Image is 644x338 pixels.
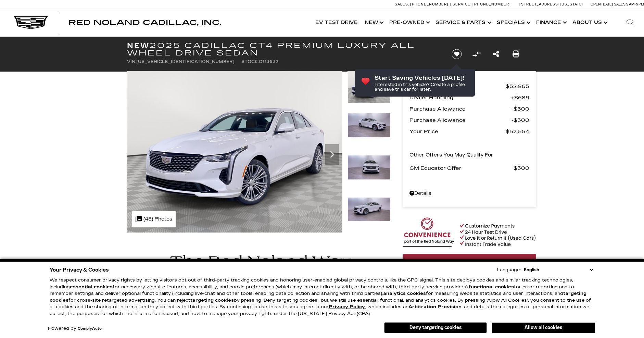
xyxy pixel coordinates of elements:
span: Stock: [241,59,259,64]
p: We respect consumer privacy rights by letting visitors opt out of third-party tracking cookies an... [50,277,595,317]
span: Purchase Allowance [409,115,512,125]
a: Service: [PHONE_NUMBER] [450,2,513,6]
span: [PHONE_NUMBER] [410,2,449,7]
span: Your Price [409,127,506,136]
a: Start Your Deal [403,254,536,272]
span: Sales: [614,2,626,7]
a: MSRP $52,865 [409,82,529,91]
span: Sales: [395,2,409,7]
a: Details [409,189,529,198]
a: Service & Parts [432,9,493,36]
img: New 2025 Crystal White Tricoat Cadillac Premium Luxury image 2 [348,113,391,138]
span: C113632 [259,59,278,64]
span: MSRP [409,82,506,91]
span: $52,554 [506,127,529,136]
span: Dealer Handling [409,93,511,102]
span: $500 [512,104,529,114]
img: New 2025 Crystal White Tricoat Cadillac Premium Luxury image 3 [348,155,391,180]
span: Purchase Allowance [409,104,512,114]
strong: essential cookies [70,284,113,290]
span: Your Privacy & Cookies [50,265,109,275]
span: $500 [514,163,529,173]
a: Red Noland Cadillac, Inc. [68,19,221,26]
a: Purchase Allowance $500 [409,115,529,125]
span: 9 AM-6 PM [626,2,644,7]
span: $689 [511,93,529,102]
span: $52,865 [506,82,529,91]
p: Other Offers You May Qualify For [409,150,493,160]
img: New 2025 Crystal White Tricoat Cadillac Premium Luxury image 1 [348,71,391,103]
button: Deny targeting cookies [384,322,487,333]
a: Pre-Owned [386,9,432,36]
a: [STREET_ADDRESS][US_STATE] [519,2,584,7]
strong: targeting cookies [190,298,234,303]
div: Next [325,144,339,165]
a: Share this New 2025 Cadillac CT4 Premium Luxury All Wheel Drive Sedan [493,49,499,59]
span: GM Educator Offer [409,163,514,173]
span: Service: [453,2,471,7]
strong: analytics cookies [383,291,426,296]
strong: functional cookies [469,284,514,290]
div: Powered by [48,326,102,331]
select: Language Select [522,266,595,273]
button: Allow all cookies [492,323,595,333]
a: GM Educator Offer $500 [409,163,529,173]
button: Save vehicle [449,49,464,60]
span: [PHONE_NUMBER] [472,2,511,7]
a: Finance [533,9,569,36]
a: Dealer Handling $689 [409,93,529,102]
img: New 2025 Crystal White Tricoat Cadillac Premium Luxury image 1 [127,71,342,233]
a: EV Test Drive [312,9,361,36]
a: Your Price $52,554 [409,127,529,136]
button: Compare Vehicle [471,49,482,59]
div: (48) Photos [132,211,176,227]
h1: 2025 Cadillac CT4 Premium Luxury All Wheel Drive Sedan [127,42,440,57]
span: $500 [512,115,529,125]
img: New 2025 Crystal White Tricoat Cadillac Premium Luxury image 4 [348,197,391,222]
a: About Us [569,9,610,36]
img: Cadillac Dark Logo with Cadillac White Text [14,16,48,29]
div: Language: [497,268,521,272]
a: ComplyAuto [78,327,102,331]
a: Specials [493,9,533,36]
a: Print this New 2025 Cadillac CT4 Premium Luxury All Wheel Drive Sedan [513,49,519,59]
a: Privacy Policy [329,304,365,310]
a: Sales: [PHONE_NUMBER] [395,2,450,6]
a: New [361,9,386,36]
strong: targeting cookies [50,291,586,303]
span: VIN: [127,59,136,64]
strong: Arbitration Provision [408,304,462,310]
span: [US_VEHICLE_IDENTIFICATION_NUMBER] [136,59,235,64]
strong: New [127,41,150,50]
span: Red Noland Cadillac, Inc. [68,18,221,27]
a: Purchase Allowance $500 [409,104,529,114]
span: Open [DATE] [591,2,613,7]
